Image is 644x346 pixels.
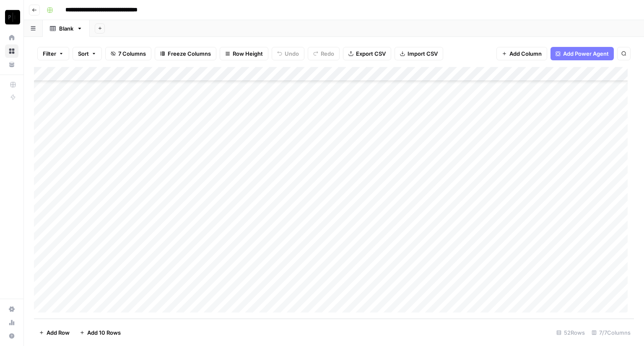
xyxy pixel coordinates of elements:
a: Home [5,31,18,44]
button: Sort [73,47,102,60]
button: Add Column [496,47,547,60]
button: Filter [37,47,69,60]
button: Workspace: Paragon Intel - Copyediting [5,7,18,28]
button: Add Power Agent [551,47,614,60]
span: Add 10 Rows [87,328,121,337]
span: Add Column [509,49,542,58]
a: Browse [5,44,18,58]
span: Redo [321,49,334,58]
button: 7 Columns [105,47,151,60]
div: Blank [59,24,73,33]
span: Freeze Columns [168,49,211,58]
button: Row Height [220,47,268,60]
span: Import CSV [408,49,438,58]
a: Usage [5,316,18,329]
img: Paragon Intel - Copyediting Logo [5,10,20,25]
button: Add Row [34,326,75,339]
span: Filter [43,49,56,58]
button: Import CSV [395,47,443,60]
div: 52 Rows [553,326,588,339]
button: Export CSV [343,47,391,60]
div: 7/7 Columns [588,326,634,339]
span: 7 Columns [118,49,146,58]
button: Freeze Columns [155,47,216,60]
span: Sort [78,49,89,58]
button: Help + Support [5,329,18,343]
a: Settings [5,302,18,316]
button: Undo [272,47,304,60]
button: Redo [308,47,340,60]
button: Add 10 Rows [75,326,126,339]
span: Export CSV [356,49,386,58]
span: Row Height [233,49,263,58]
a: Blank [43,20,90,37]
a: Your Data [5,58,18,71]
span: Add Row [47,328,70,337]
span: Add Power Agent [563,49,609,58]
span: Undo [285,49,299,58]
